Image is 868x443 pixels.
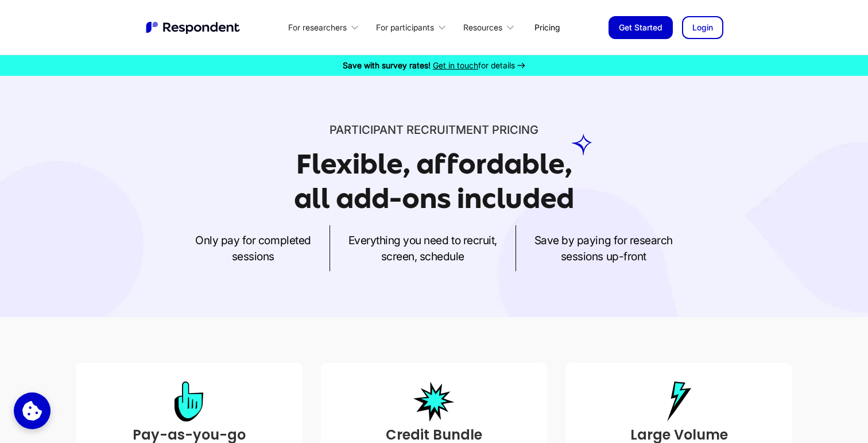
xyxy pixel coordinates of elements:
p: Only pay for completed sessions [195,232,311,264]
img: Untitled UI logotext [145,20,242,35]
span: Get in touch [433,60,478,70]
span: Participant recruitment [330,123,489,137]
span: PRICING [492,123,538,137]
div: Resources [463,22,502,33]
strong: Save with survey rates! [343,60,431,70]
h1: Flexible, affordable, all add-ons included [294,148,574,214]
a: home [145,20,242,35]
p: Save by paying for research sessions up-front [534,232,673,264]
div: For participants [376,22,434,33]
a: Login [682,16,723,39]
div: for details [343,60,515,71]
a: Get Started [609,16,673,39]
a: Pricing [525,14,569,41]
div: For participants [370,14,457,41]
div: Resources [457,14,525,41]
div: For researchers [288,22,347,33]
p: Everything you need to recruit, screen, schedule [348,232,497,264]
div: For researchers [282,14,370,41]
